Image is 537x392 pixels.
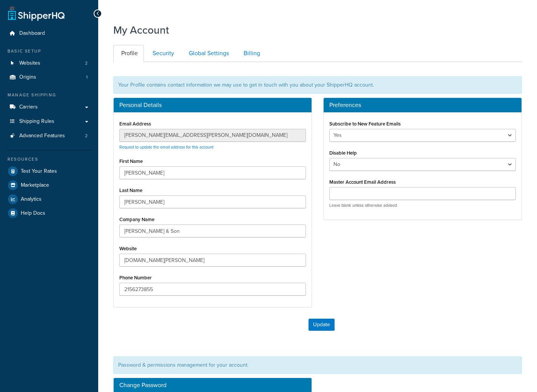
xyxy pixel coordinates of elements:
[6,92,93,98] div: Manage Shipping
[6,70,93,84] li: Origins
[19,133,65,139] span: Advanced Features
[6,192,93,206] a: Analytics
[6,115,93,129] a: Shipping Rules
[113,76,522,94] div: Your Profile contains contact information we may use to get in touch with you about your ShipperH...
[145,45,180,62] a: Security
[119,217,154,222] label: Company Name
[21,196,42,203] span: Analytics
[19,104,38,110] span: Carriers
[19,60,40,67] span: Websites
[329,203,516,208] p: Leave blank unless otherwise advised
[86,74,88,81] span: 1
[6,56,93,70] a: Websites 2
[6,156,93,163] div: Resources
[19,30,45,37] span: Dashboard
[6,100,93,114] a: Carriers
[119,121,151,127] label: Email Address
[6,206,93,220] a: Help Docs
[21,168,57,175] span: Test Your Rates
[119,158,143,164] label: First Name
[329,150,357,156] label: Disable Help
[119,102,306,108] h3: Personal Details
[6,56,93,70] li: Websites
[21,210,45,217] span: Help Docs
[85,133,88,139] span: 2
[119,382,306,389] h3: Change Password
[236,45,266,62] a: Billing
[8,6,65,21] a: ShipperHQ Home
[19,118,54,125] span: Shipping Rules
[113,356,522,374] div: Password & permissions management for your account.
[309,319,335,331] button: Update
[113,45,144,62] a: Profile
[21,182,49,189] span: Marketplace
[6,129,93,143] a: Advanced Features 2
[113,23,169,37] h1: My Account
[6,178,93,192] a: Marketplace
[181,45,235,62] a: Global Settings
[6,70,93,84] a: Origins 1
[6,48,93,54] div: Basic Setup
[119,144,213,150] a: Request to update the email address for this account
[19,74,36,81] span: Origins
[119,246,137,251] label: Website
[85,60,88,67] span: 2
[6,26,93,40] a: Dashboard
[329,179,396,185] label: Master Account Email Address
[6,164,93,178] a: Test Your Rates
[329,121,401,127] label: Subscribe to New Feature Emails
[6,129,93,143] li: Advanced Features
[329,102,516,108] h3: Preferences
[119,187,142,193] label: Last Name
[119,275,152,280] label: Phone Number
